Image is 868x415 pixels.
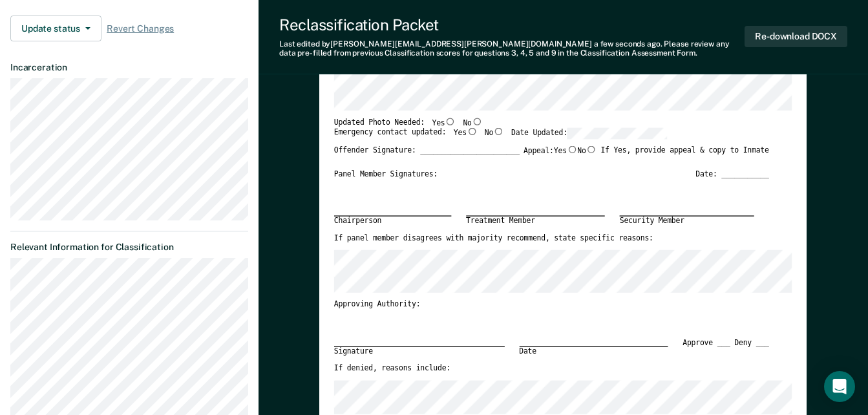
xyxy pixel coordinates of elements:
div: Date [520,346,668,356]
label: If denied, reasons include: [334,364,450,374]
input: No [493,128,504,135]
div: Signature [334,346,505,356]
div: Open Intercom Messenger [824,371,855,402]
button: Re-download DOCX [745,26,847,47]
input: No [586,145,597,153]
dt: Incarceration [10,62,248,73]
div: Emergency contact updated: [334,128,667,146]
div: Security Member [620,216,754,226]
div: Date: ___________ [696,169,769,179]
label: If panel member disagrees with majority recommend, state specific reasons: [334,233,653,243]
input: Date Updated: [567,128,667,139]
div: Last edited by [PERSON_NAME][EMAIL_ADDRESS][PERSON_NAME][DOMAIN_NAME] . Please review any data pr... [279,39,745,58]
div: Chairperson [334,216,451,226]
div: Panel Member Signatures: [334,169,438,179]
label: No [578,145,597,156]
button: Update status [10,16,101,41]
div: Reclassification Packet [279,16,745,34]
label: Appeal: [524,145,597,162]
input: No [472,117,483,124]
input: Yes [467,128,478,135]
span: a few seconds ago [594,39,661,48]
label: Yes [432,117,456,127]
div: Treatment Member [466,216,605,226]
div: Approve ___ Deny ___ [683,339,770,364]
div: Updated Photo Needed: [334,117,482,127]
label: Date Updated: [511,128,667,139]
label: Yes [454,128,478,139]
input: Yes [567,145,578,153]
label: No [485,128,504,139]
span: Revert Changes [107,23,174,34]
div: Offender Signature: _______________________ If Yes, provide appeal & copy to Inmate [334,145,769,169]
div: Approving Authority: [334,299,769,309]
label: No [463,117,483,127]
input: Yes [445,117,456,124]
dt: Relevant Information for Classification [10,242,248,253]
label: Yes [554,145,578,156]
